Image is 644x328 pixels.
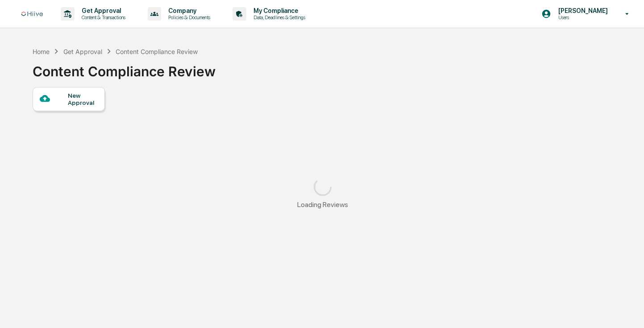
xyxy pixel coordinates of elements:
[246,7,310,14] p: My Compliance
[161,14,215,21] p: Policies & Documents
[21,12,43,17] img: logo
[75,7,130,14] p: Get Approval
[68,92,98,106] div: New Approval
[33,56,216,79] div: Content Compliance Review
[116,48,198,55] div: Content Compliance Review
[161,7,215,14] p: Company
[75,14,130,21] p: Content & Transactions
[551,14,612,21] p: Users
[246,14,310,21] p: Data, Deadlines & Settings
[63,48,102,55] div: Get Approval
[33,48,50,55] div: Home
[551,7,612,14] p: [PERSON_NAME]
[297,200,348,209] div: Loading Reviews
